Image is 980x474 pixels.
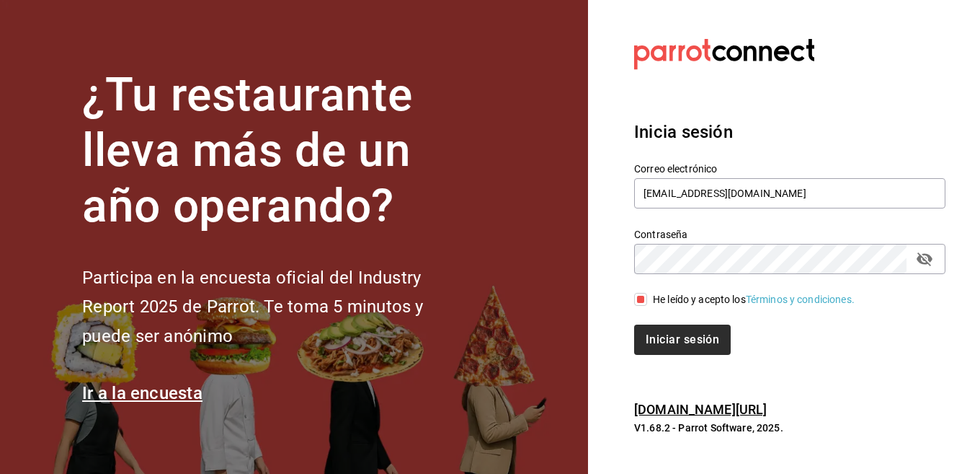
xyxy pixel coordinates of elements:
a: Términos y condiciones. [746,294,855,305]
h2: Participa en la encuesta oficial del Industry Report 2025 de Parrot. Te toma 5 minutos y puede se... [82,263,471,351]
h1: ¿Tu restaurante lleva más de un año operando? [82,68,471,234]
p: V1.68.2 - Parrot Software, 2025. [634,421,945,435]
a: Ir a la encuesta [82,383,202,403]
a: [DOMAIN_NAME][URL] [634,402,767,417]
div: He leído y acepto los [653,292,855,307]
label: Contraseña [634,229,945,240]
button: passwordField [912,247,937,271]
h3: Inicia sesión [634,119,945,145]
label: Correo electrónico [634,164,945,174]
button: Iniciar sesión [634,325,731,355]
input: Ingresa tu correo electrónico [634,178,945,209]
